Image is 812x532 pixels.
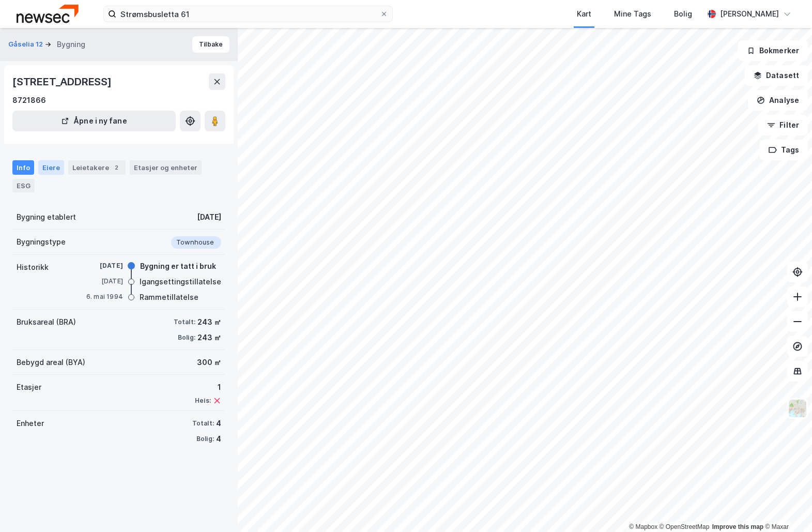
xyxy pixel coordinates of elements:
div: 243 ㎡ [197,331,221,344]
div: Bygning etablert [17,211,76,223]
div: Eiere [38,160,64,175]
button: Tilbake [192,36,229,53]
div: Totalt: [192,419,214,428]
button: Åpne i ny fane [12,111,176,131]
div: 2 [111,162,121,173]
img: newsec-logo.f6e21ccffca1b3a03d2d.png [17,5,79,23]
div: Etasjer [17,381,41,393]
div: 6. mai 1994 [82,292,123,301]
a: OpenStreetMap [660,523,710,530]
div: Bygning er tatt i bruk [140,260,216,272]
div: Leietakere [68,160,126,175]
div: [PERSON_NAME] [720,8,779,20]
div: Historikk [17,261,49,273]
button: Tags [760,140,808,160]
div: Bygningstype [17,236,66,248]
button: Bokmerker [738,40,808,61]
a: Mapbox [629,523,657,530]
div: Bruksareal (BRA) [17,316,76,328]
div: Info [12,160,34,175]
div: ESG [12,179,35,192]
iframe: Chat Widget [760,482,812,532]
div: Heis: [195,397,211,405]
div: [DATE] [197,211,221,223]
div: [DATE] [82,277,123,286]
div: [STREET_ADDRESS] [12,73,114,90]
input: Søk på adresse, matrikkel, gårdeiere, leietakere eller personer [116,6,380,22]
button: Analyse [748,90,808,111]
a: Improve this map [712,523,763,530]
div: 8721866 [12,94,46,107]
div: Mine Tags [614,8,651,20]
div: Bolig [674,8,692,20]
div: Enheter [17,417,44,430]
div: Igangsettingstillatelse [140,276,221,288]
div: [DATE] [82,261,123,270]
img: Z [788,399,807,418]
div: Etasjer og enheter [134,163,197,172]
div: 4 [216,417,221,430]
button: Gåselia 12 [8,39,45,50]
button: Datasett [745,65,808,86]
div: Kontrollprogram for chat [760,482,812,532]
div: Bolig: [178,333,195,342]
div: 4 [216,433,221,445]
div: Kart [577,8,591,20]
div: 243 ㎡ [197,316,221,328]
div: 300 ㎡ [197,356,221,369]
div: Bygning [57,38,85,51]
div: Rammetillatelse [140,291,198,303]
button: Filter [758,115,808,135]
div: Totalt: [174,318,195,326]
div: 1 [195,381,221,393]
div: Bolig: [196,435,214,443]
div: Bebygd areal (BYA) [17,356,85,369]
